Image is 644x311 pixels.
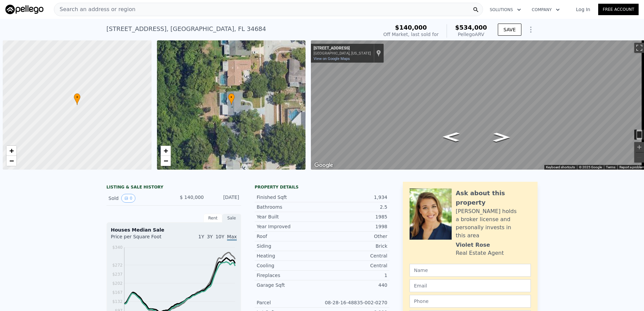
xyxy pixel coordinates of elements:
div: Off Market, last sold for [383,31,439,38]
a: Free Account [598,4,639,15]
span: 3Y [207,234,213,239]
input: Phone [410,295,531,308]
div: 1985 [322,213,387,220]
div: 1998 [322,223,387,230]
tspan: $132 [112,299,123,304]
div: Bathrooms [257,204,322,210]
div: 440 [322,282,387,288]
div: Heating [257,252,322,259]
path: Go South, Lake Valencia Blvd W [436,130,467,143]
img: Google [313,161,335,170]
a: Show location on map [376,49,381,57]
div: LISTING & SALE HISTORY [106,184,241,191]
tspan: $272 [112,263,123,268]
div: [STREET_ADDRESS] , [GEOGRAPHIC_DATA] , FL 34684 [106,24,266,34]
div: [GEOGRAPHIC_DATA], [US_STATE] [314,51,371,56]
div: [PERSON_NAME] holds a broker license and personally invests in this area [456,207,531,240]
div: Fireplaces [257,272,322,279]
span: + [163,146,168,155]
a: Zoom in [6,146,17,156]
div: Garage Sqft [257,282,322,288]
button: Company [526,4,565,16]
div: Rent [203,214,222,222]
a: Terms (opens in new tab) [606,165,615,169]
div: Other [322,233,387,240]
button: View historical data [121,194,135,203]
input: Name [410,264,531,277]
div: 1 [322,272,387,279]
div: Real Estate Agent [456,249,504,257]
div: Brick [322,243,387,249]
div: Ask about this property [456,188,531,207]
span: Max [227,234,237,241]
div: Property details [255,184,389,190]
input: Email [410,279,531,292]
a: View on Google Maps [314,57,350,61]
div: Violet Rose [456,241,490,249]
a: Zoom out [6,156,17,166]
a: Zoom out [161,156,171,166]
span: 1Y [198,234,204,239]
div: [DATE] [209,194,239,203]
a: Zoom in [161,146,171,156]
div: Central [322,252,387,259]
tspan: $202 [112,281,123,286]
div: 08-28-16-48835-002-0270 [322,299,387,306]
div: 1,934 [322,194,387,201]
img: Pellego [5,5,43,14]
div: Pellego ARV [455,31,487,38]
path: Go North, Lake Valencia Blvd W [486,131,517,144]
button: SAVE [498,24,521,36]
span: © 2025 Google [579,165,602,169]
div: Price per Square Foot [111,233,174,244]
div: [STREET_ADDRESS] [314,46,371,51]
div: Sold [108,194,168,203]
div: Parcel [257,299,322,306]
span: 10Y [216,234,224,239]
tspan: $340 [112,245,123,250]
span: • [228,94,235,100]
span: + [9,146,14,155]
button: Solutions [484,4,526,16]
div: Houses Median Sale [111,227,237,233]
div: Year Improved [257,223,322,230]
div: Year Built [257,213,322,220]
div: Finished Sqft [257,194,322,201]
div: • [228,93,235,105]
a: Open this area in Google Maps (opens a new window) [313,161,335,170]
a: Log In [568,6,598,13]
span: Search an address or region [54,5,135,13]
span: − [9,157,14,165]
span: • [74,94,80,100]
span: $ 140,000 [180,195,204,200]
button: Show Options [524,23,538,36]
tspan: $237 [112,272,123,277]
tspan: $167 [112,290,123,295]
div: Roof [257,233,322,240]
div: Siding [257,243,322,249]
div: Sale [222,214,241,222]
div: • [74,93,80,105]
div: 2.5 [322,204,387,210]
button: Keyboard shortcuts [546,165,575,170]
span: − [163,157,168,165]
div: Cooling [257,262,322,269]
span: $534,000 [455,24,487,31]
span: $140,000 [395,24,427,31]
div: Central [322,262,387,269]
